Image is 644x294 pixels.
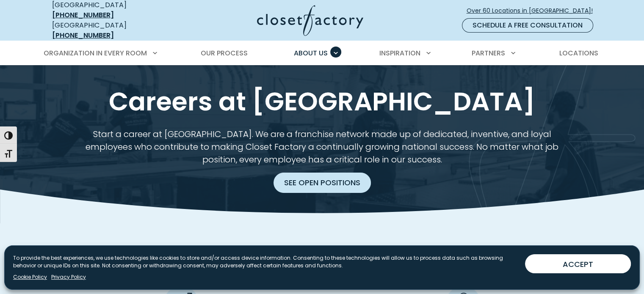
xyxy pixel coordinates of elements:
a: See Open Positions [274,173,371,193]
span: About Us [294,48,328,58]
span: Partners [472,48,505,58]
div: [GEOGRAPHIC_DATA] [52,20,175,41]
nav: Primary Menu [38,41,607,65]
span: Locations [559,48,598,58]
span: Over 60 Locations in [GEOGRAPHIC_DATA]! [467,6,600,15]
a: [PHONE_NUMBER] [52,30,114,40]
a: Schedule a Free Consultation [462,18,593,33]
p: Start a career at [GEOGRAPHIC_DATA]. We are a franchise network made up of dedicated, inventive, ... [73,128,571,166]
button: ACCEPT [525,254,631,273]
p: To provide the best experiences, we use technologies like cookies to store and/or access device i... [13,254,518,269]
a: Over 60 Locations in [GEOGRAPHIC_DATA]! [466,3,600,18]
a: Privacy Policy [51,273,86,281]
span: Our Process [201,48,248,58]
a: [PHONE_NUMBER] [52,10,114,20]
span: Organization in Every Room [44,48,147,58]
span: Inspiration [379,48,420,58]
a: Cookie Policy [13,273,47,281]
h1: Careers at [GEOGRAPHIC_DATA] [50,85,594,118]
span: With Us [381,237,476,275]
img: Closet Factory Logo [257,5,363,36]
